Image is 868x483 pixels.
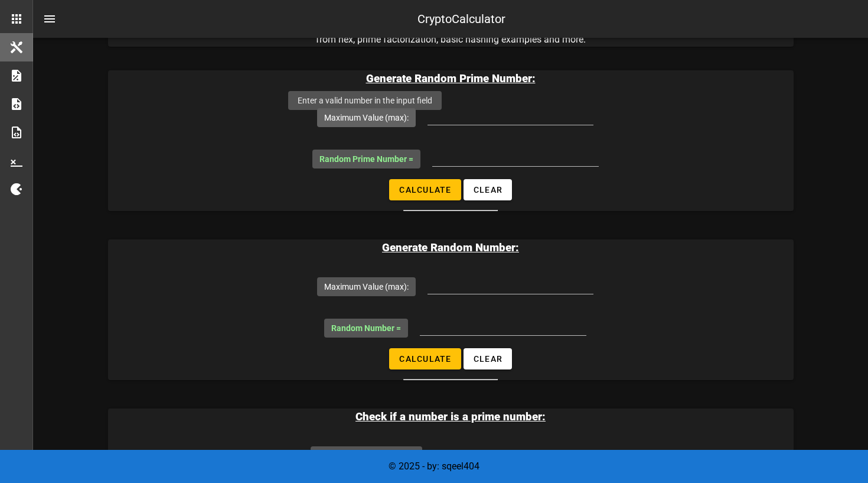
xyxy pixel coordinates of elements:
[108,409,794,425] h3: Check if a number is a prime number:
[389,348,461,369] button: Calculate
[108,70,794,87] h3: Generate Random Prime Number:
[324,281,409,293] label: Maximum Value (max):
[389,461,479,472] span: © 2025 - by: sqeel404
[464,348,513,369] button: Clear
[324,112,409,124] label: Maximum Value (max):
[389,179,461,200] button: Calculate
[473,185,503,195] span: Clear
[399,185,452,195] span: Calculate
[35,5,64,33] button: nav-menu-toggle
[331,323,401,333] span: Random Number =
[464,179,513,200] button: Clear
[108,239,794,256] h3: Generate Random Number:
[417,10,505,28] div: CryptoCalculator
[319,154,413,164] span: Random Prime Number =
[399,354,452,364] span: Calculate
[473,354,503,364] span: Clear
